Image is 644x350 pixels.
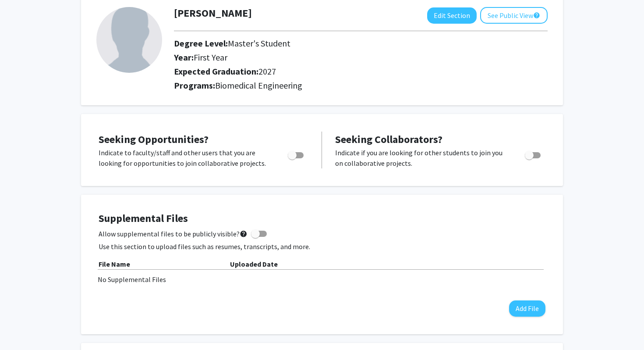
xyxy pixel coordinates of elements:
div: Toggle [284,147,308,161]
p: Use this section to upload files such as resumes, transcripts, and more. [99,241,545,252]
mat-icon: help [533,10,540,21]
img: Profile Picture [96,7,162,73]
h2: Programs: [174,80,548,91]
span: Master's Student [228,38,290,49]
button: See Public View [480,7,548,24]
button: Add File [509,300,545,317]
p: Indicate if you are looking for other students to join you on collaborative projects. [335,147,508,168]
span: Seeking Collaborators? [335,132,442,146]
h2: Year: [174,52,472,63]
div: Toggle [521,147,545,161]
p: Indicate to faculty/staff and other users that you are looking for opportunities to join collabor... [99,147,271,168]
h2: Degree Level: [174,38,472,49]
h4: Supplemental Files [99,212,545,225]
span: Allow supplemental files to be publicly visible? [99,229,248,239]
mat-icon: help [240,229,248,239]
h1: [PERSON_NAME] [174,7,252,20]
span: 2027 [258,66,276,77]
b: Uploaded Date [230,260,278,268]
span: First Year [194,52,227,63]
h2: Expected Graduation: [174,66,472,77]
div: No Supplemental Files [98,274,546,285]
span: Seeking Opportunities? [99,132,209,146]
button: Edit Section [427,7,477,24]
iframe: Chat [7,311,37,343]
span: Biomedical Engineering [215,80,302,91]
b: File Name [99,260,130,268]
